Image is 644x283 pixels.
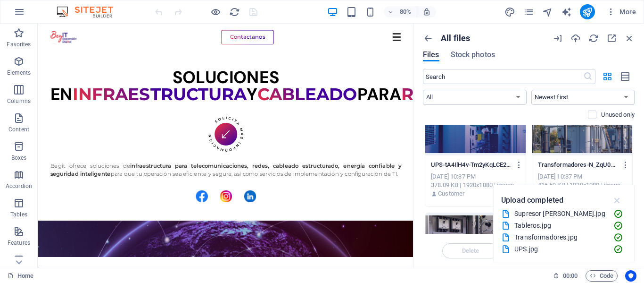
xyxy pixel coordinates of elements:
button: text_generator [561,6,572,17]
input: Search [423,69,583,84]
h6: Session time [553,270,578,282]
button: design [504,6,516,17]
p: UPS-tA4IlH4v-Tm2yKqLCE27XQ.jpg [431,161,511,169]
button: pages [523,6,535,17]
p: Favorites [7,41,31,48]
span: Stock photos [451,49,495,60]
i: Design (Ctrl+Alt+Y) [504,7,515,17]
div: 378.09 KB | 1920x1080 | image/jpeg [431,181,520,189]
i: URL import [553,33,563,43]
p: Transformadores-N_ZqU0TZww8A2uOEJEaz6Q.jpg [538,161,618,169]
span: Code [590,270,613,282]
button: 80% [384,6,417,17]
i: Reload page [229,7,240,17]
div: Transformadores.jpg [514,232,606,243]
p: Columns [7,97,31,105]
button: Usercentrics [625,270,636,282]
div: Supresor [PERSON_NAME].jpg [514,208,606,219]
i: Reload [588,33,599,43]
i: Pages (Ctrl+Alt+S) [523,7,534,17]
i: On resize automatically adjust zoom level to fit chosen device. [422,8,431,16]
p: All files [441,33,470,43]
button: reload [229,6,240,17]
p: Customer [438,189,464,198]
button: publish [580,4,595,19]
p: Accordion [6,182,32,190]
span: More [606,7,636,17]
button: More [603,4,640,19]
i: Navigator [542,7,553,17]
button: Code [586,270,618,282]
p: Boxes [11,154,27,162]
div: UPS.jpg [514,244,606,255]
i: Maximize [606,33,617,43]
img: Editor Logo [54,6,125,17]
button: navigator [542,6,553,17]
p: Displays only files that are not in use on the website. Files added during this session can still... [601,111,635,119]
i: Publish [582,7,593,17]
p: Content [8,126,29,133]
div: [DATE] 10:37 PM [431,172,520,181]
p: Tables [10,211,27,218]
button: Click here to leave preview mode and continue editing [210,6,221,17]
span: : [570,272,571,279]
div: 416.59 KB | 1920x1080 | image/jpeg [538,181,627,189]
i: Upload [570,33,581,43]
p: Elements [7,69,31,77]
a: Home [8,270,33,282]
div: Tableros.jpg [514,220,606,231]
p: Features [8,239,30,247]
span: Files [423,49,439,60]
p: Upload completed [501,194,563,206]
i: Close [624,33,635,43]
div: [DATE] 10:37 PM [538,172,627,181]
h6: 80% [398,6,413,17]
span: 00 00 [563,270,578,282]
